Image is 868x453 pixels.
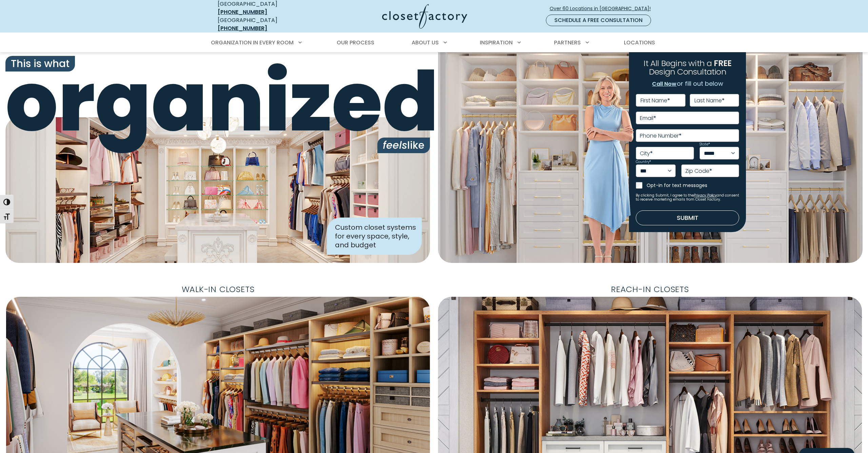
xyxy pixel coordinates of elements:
span: Locations [624,39,655,46]
label: Phone Number [640,133,682,139]
span: Inspiration [480,39,513,46]
span: Organization in Every Room [211,39,294,46]
p: or fill out below [652,79,723,88]
a: Call Now [652,80,677,88]
label: Last Name [694,98,725,103]
span: Partners [554,39,581,46]
small: By clicking Submit, I agree to the and consent to receive marketing emails from Closet Factory. [636,193,739,202]
span: It All Begins with a [644,58,712,69]
a: Schedule a Free Consultation [546,15,651,26]
span: Our Process [337,39,374,46]
img: Closet Factory designed closet [5,117,430,263]
label: First Name [640,98,670,103]
label: Zip Code [685,168,712,174]
label: Email [640,116,656,121]
label: Opt-in for text messages [647,182,739,189]
span: Over 60 Locations in [GEOGRAPHIC_DATA]! [550,5,656,12]
div: Custom closet systems for every space, style, and budget [327,218,422,255]
span: Walk-In Closets [176,282,260,297]
span: Design Consultation [649,66,726,78]
div: [GEOGRAPHIC_DATA] [218,16,316,33]
label: City [640,151,653,156]
label: Country [636,160,651,164]
button: Submit [636,210,739,225]
span: About Us [412,39,439,46]
img: Closet Factory Logo [382,4,467,29]
span: FREE [714,58,731,69]
span: organized [5,61,430,143]
nav: Primary Menu [206,33,662,52]
span: Reach-In Closets [606,282,694,297]
a: [PHONE_NUMBER] [218,24,267,32]
span: like [377,138,430,153]
a: Privacy Policy [694,193,717,198]
a: Over 60 Locations in [GEOGRAPHIC_DATA]! [549,3,656,15]
a: [PHONE_NUMBER] [218,8,267,16]
i: feels [383,138,407,152]
label: State [699,143,710,146]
